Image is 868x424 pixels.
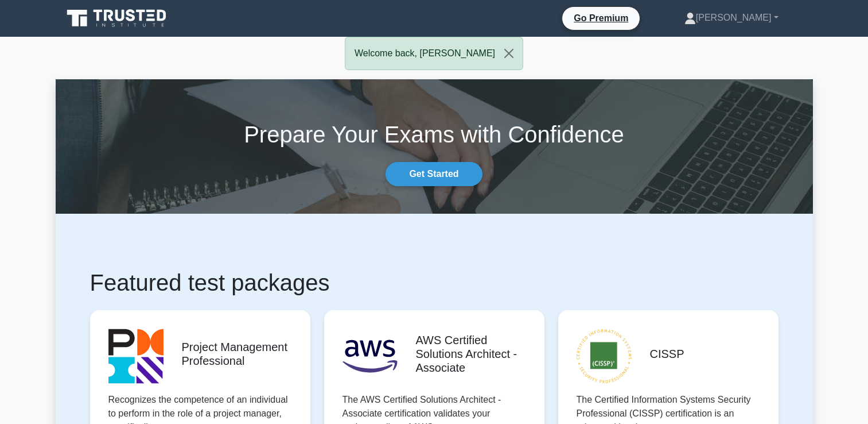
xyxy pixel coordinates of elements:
[386,162,482,186] a: Get Started
[657,6,806,29] a: [PERSON_NAME]
[567,11,635,25] a: Go Premium
[56,121,813,148] h1: Prepare Your Exams with Confidence
[90,269,779,296] h1: Featured test packages
[495,37,523,70] button: Close
[345,37,523,70] div: Welcome back, [PERSON_NAME]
